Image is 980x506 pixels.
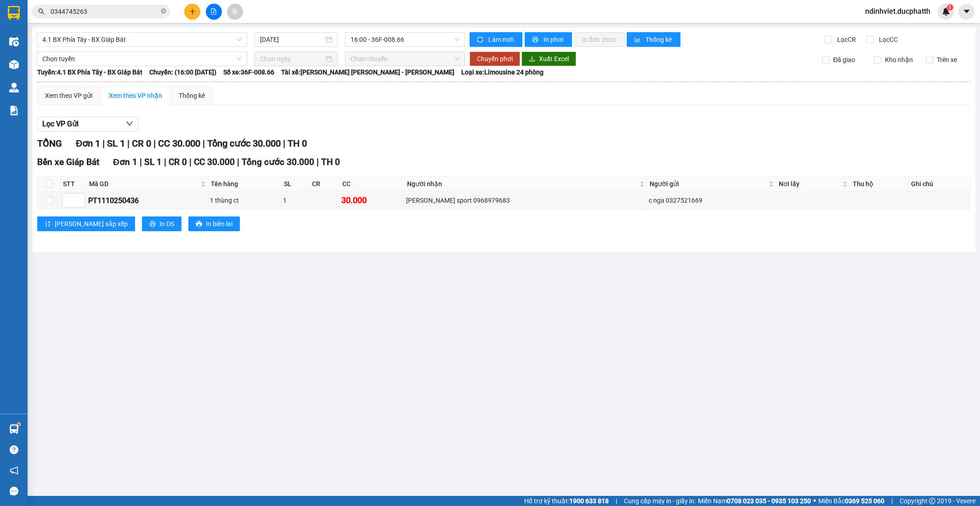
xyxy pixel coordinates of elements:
span: Hỗ trợ kỹ thuật: [524,496,609,506]
span: Cung cấp máy in - giấy in: [624,496,696,506]
span: CC 30.000 [158,138,200,149]
button: file-add [206,4,222,20]
span: aim [232,8,238,15]
span: Đơn 1 [76,138,100,149]
th: CR [310,176,340,192]
span: bar-chart [634,36,642,44]
button: Lọc VP Gửi [37,117,138,131]
span: 1 [948,4,952,11]
div: 1 thùng ct [210,195,280,205]
button: plus [184,4,200,20]
span: ndinhviet.ducphatth [858,6,938,17]
span: printer [149,221,156,228]
span: | [102,138,105,149]
div: [PERSON_NAME] sport 0968979683 [406,195,646,205]
div: Xem theo VP nhận [109,91,162,101]
span: Miền Bắc [818,496,884,506]
span: Người nhận [407,179,638,189]
span: SL 1 [107,138,125,149]
span: printer [532,36,540,44]
span: plus [189,8,196,15]
span: down [126,120,133,127]
img: warehouse-icon [9,60,19,69]
img: solution-icon [9,106,19,115]
span: Đã giao [829,55,859,65]
span: | [283,138,285,149]
strong: 1900 633 818 [569,497,609,505]
span: Tổng cước 30.000 [207,138,281,149]
div: c nga 0327521669 [649,195,775,205]
span: message [10,487,18,495]
span: Tổng cước 30.000 [242,157,314,167]
span: In DS [159,219,174,229]
span: Làm mới [488,34,515,45]
span: question-circle [10,445,18,454]
span: caret-down [963,7,971,16]
span: CR 0 [132,138,151,149]
span: Chuyến: (16:00 [DATE]) [149,67,216,77]
span: | [189,157,192,167]
span: | [237,157,239,167]
span: Mã GD [89,179,199,189]
span: Lọc CC [875,34,899,45]
span: | [164,157,166,167]
span: TH 0 [288,138,307,149]
span: Đơn 1 [113,157,137,167]
b: Tuyến: 4.1 BX Phía Tây - BX Giáp Bát [37,68,142,76]
div: Xem theo VP gửi [45,91,92,101]
span: | [317,157,319,167]
input: Chọn ngày [260,54,324,64]
div: PT1110250436 [88,195,207,206]
img: warehouse-icon [9,83,19,92]
span: Lọc CR [833,34,857,45]
span: Chọn tuyến [42,52,242,66]
span: | [203,138,205,149]
div: 1 [283,195,308,205]
img: warehouse-icon [9,424,19,434]
span: sort-ascending [45,221,51,228]
button: Chuyển phơi [470,51,520,66]
button: bar-chartThống kê [627,32,680,47]
span: TỔNG [37,138,62,149]
sup: 1 [17,423,20,426]
sup: 1 [947,4,953,11]
span: file-add [210,8,217,15]
th: STT [61,176,87,192]
button: downloadXuất Excel [521,51,576,66]
button: printerIn DS [142,216,181,231]
button: In đơn chọn [574,32,624,47]
th: Tên hàng [209,176,282,192]
span: | [616,496,617,506]
img: icon-new-feature [942,7,950,16]
span: | [891,496,893,506]
span: ⚪️ [813,499,816,503]
button: printerIn biên lai [188,216,240,231]
div: Thống kê [179,91,205,101]
th: Ghi chú [909,176,970,192]
strong: 0369 525 060 [845,497,884,505]
img: logo-vxr [8,6,20,20]
span: close-circle [161,8,166,14]
button: syncLàm mới [470,32,522,47]
button: caret-down [958,4,974,20]
td: PT1110250436 [87,192,209,210]
span: CC 30.000 [194,157,235,167]
span: Bến xe Giáp Bát [37,157,99,167]
span: CR 0 [169,157,187,167]
span: printer [196,221,202,228]
span: | [140,157,142,167]
span: search [38,8,45,15]
span: copyright [929,498,935,504]
span: | [127,138,130,149]
span: SL 1 [144,157,162,167]
span: close-circle [161,7,166,16]
button: sort-ascending[PERSON_NAME] sắp xếp [37,216,135,231]
th: SL [282,176,310,192]
span: Xuất Excel [539,54,569,64]
span: sync [477,36,485,44]
span: 4.1 BX Phía Tây - BX Giáp Bát [42,33,242,46]
span: notification [10,466,18,475]
span: 16:00 - 36F-008.66 [351,33,459,46]
img: warehouse-icon [9,37,19,46]
span: In phơi [544,34,565,45]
